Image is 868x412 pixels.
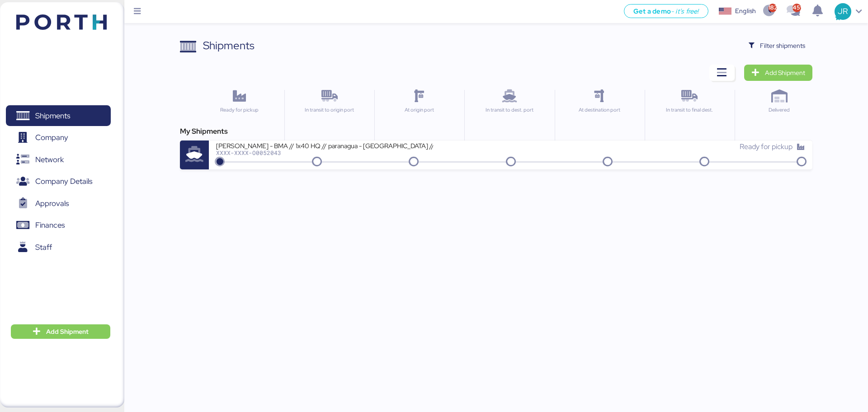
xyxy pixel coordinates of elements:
[765,67,805,78] span: Add Shipment
[216,150,433,156] div: XXXX-XXXX-O0052043
[130,4,145,19] button: Menu
[35,175,92,188] span: Company Details
[6,171,111,192] a: Company Details
[35,219,65,232] span: Finances
[203,37,255,54] div: Shipments
[740,142,793,151] span: Ready for pickup
[649,106,731,114] div: In transit to final dest.
[6,105,111,126] a: Shipments
[6,149,111,170] a: Network
[838,5,848,17] span: JR
[216,141,433,149] div: [PERSON_NAME] - BMA // 1x40 HQ // paranagua - [GEOGRAPHIC_DATA] // MBL: PENDIENTE - HBL: ADME2556...
[6,127,111,148] a: Company
[559,106,641,114] div: At destination port
[11,324,110,339] button: Add Shipment
[760,40,805,51] span: Filter shipments
[744,65,812,81] a: Add Shipment
[35,109,70,122] span: Shipments
[180,126,812,137] div: My Shipments
[35,197,69,210] span: Approvals
[198,106,280,114] div: Ready for pickup
[35,241,52,254] span: Staff
[6,215,111,236] a: Finances
[288,106,370,114] div: In transit to origin port
[6,193,111,214] a: Approvals
[6,237,111,257] a: Staff
[735,6,756,16] div: English
[739,106,821,114] div: Delivered
[378,106,460,114] div: At origin port
[46,326,89,337] span: Add Shipment
[468,106,550,114] div: In transit to dest. port
[741,37,812,54] button: Filter shipments
[35,153,64,166] span: Network
[35,131,68,144] span: Company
